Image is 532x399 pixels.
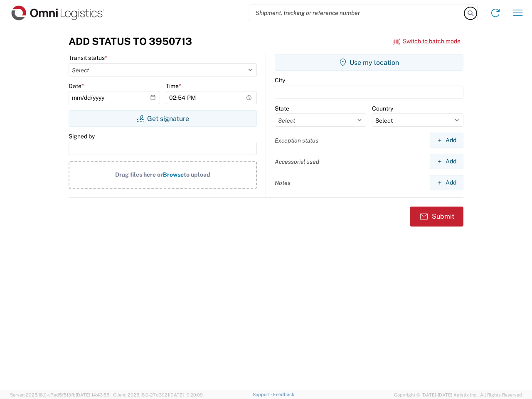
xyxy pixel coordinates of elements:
[10,392,109,397] span: Server: 2025.18.0-c7ad5f513fb
[169,392,203,397] span: [DATE] 10:20:09
[76,392,109,397] span: [DATE] 14:43:55
[430,133,463,148] button: Add
[273,392,294,397] a: Feedback
[410,207,463,227] button: Submit
[275,179,291,187] label: Notes
[166,82,181,90] label: Time
[253,392,273,397] a: Support
[372,105,393,112] label: Country
[430,154,463,169] button: Add
[69,133,95,140] label: Signed by
[115,171,163,178] span: Drag files here or
[69,82,84,90] label: Date
[430,175,463,190] button: Add
[69,54,107,62] label: Transit status
[275,158,319,165] label: Accessorial used
[163,171,184,178] span: Browse
[275,76,285,84] label: City
[394,391,522,399] span: Copyright © [DATE]-[DATE] Agistix Inc., All Rights Reserved
[69,110,257,127] button: Get signature
[249,5,465,21] input: Shipment, tracking or reference number
[393,34,461,48] button: Switch to batch mode
[113,392,203,397] span: Client: 2025.18.0-27d3021
[275,137,318,144] label: Exception status
[275,105,289,112] label: State
[275,54,463,71] button: Use my location
[184,171,210,178] span: to upload
[69,35,192,47] h3: Add Status to 3950713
